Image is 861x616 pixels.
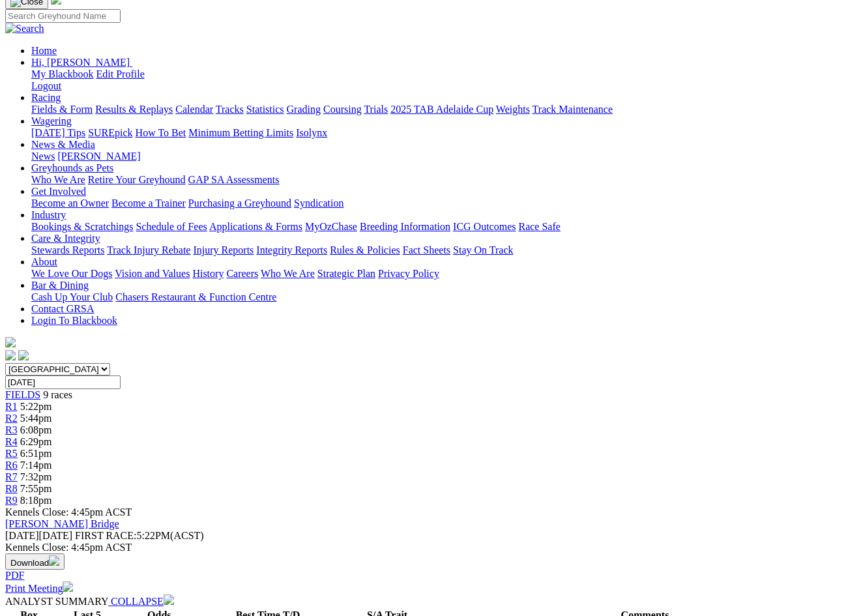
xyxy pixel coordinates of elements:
[193,244,254,256] a: Injury Reports
[246,104,284,115] a: Statistics
[5,350,16,360] img: facebook.svg
[5,337,16,347] img: logo-grsa-white.png
[31,256,57,267] a: About
[5,542,856,553] div: Kennels Close: 4:45pm ACST
[209,221,302,232] a: Applications & Forms
[96,68,145,80] a: Edit Profile
[31,57,132,68] a: Hi, [PERSON_NAME]
[31,174,85,185] a: Who We Are
[287,104,321,115] a: Grading
[5,594,856,608] div: ANALYST SUMMARY
[20,424,52,435] span: 6:08pm
[20,460,52,471] span: 7:14pm
[20,436,52,447] span: 6:29pm
[5,471,18,482] a: R7
[88,174,186,185] a: Retire Your Greyhound
[5,460,18,471] a: R6
[31,280,89,291] a: Bar & Dining
[5,506,132,518] span: Kennels Close: 4:45pm ACST
[31,198,856,209] div: Get Involved
[188,174,280,185] a: GAP SA Assessments
[31,186,86,197] a: Get Involved
[5,424,18,435] a: R3
[20,471,52,482] span: 7:32pm
[108,596,174,607] a: COLLAPSE
[453,221,516,232] a: ICG Outcomes
[95,104,173,115] a: Results & Replays
[43,389,72,400] span: 9 races
[453,244,513,256] a: Stay On Track
[31,162,113,173] a: Greyhounds as Pets
[261,268,315,279] a: Who We Are
[88,127,132,138] a: SUREpick
[330,244,400,256] a: Rules & Policies
[111,198,186,209] a: Become a Trainer
[175,104,213,115] a: Calendar
[496,104,530,115] a: Weights
[5,495,18,506] span: R9
[31,174,856,186] div: Greyhounds as Pets
[5,553,65,570] button: Download
[5,530,39,541] span: [DATE]
[256,244,327,256] a: Integrity Reports
[31,233,100,244] a: Care & Integrity
[136,127,186,138] a: How To Bet
[18,350,29,360] img: twitter.svg
[216,104,244,115] a: Tracks
[164,594,174,605] img: chevron-down-white.svg
[75,530,136,541] span: FIRST RACE:
[360,221,450,232] a: Breeding Information
[115,268,190,279] a: Vision and Values
[5,389,40,400] a: FIELDS
[5,570,856,581] div: Download
[390,104,493,115] a: 2025 TAB Adelaide Cup
[31,221,133,232] a: Bookings & Scratchings
[31,45,57,56] a: Home
[5,448,18,459] a: R5
[31,104,93,115] a: Fields & Form
[364,104,388,115] a: Trials
[31,92,61,103] a: Racing
[31,57,130,68] span: Hi, [PERSON_NAME]
[5,530,72,541] span: [DATE]
[5,401,18,412] span: R1
[31,151,856,162] div: News & Media
[5,483,18,494] span: R8
[31,127,85,138] a: [DATE] Tips
[5,375,121,389] input: Select date
[5,23,44,35] img: Search
[31,244,856,256] div: Care & Integrity
[31,209,66,220] a: Industry
[31,268,856,280] div: About
[188,127,293,138] a: Minimum Betting Limits
[63,581,73,592] img: printer.svg
[31,198,109,209] a: Become an Owner
[31,139,95,150] a: News & Media
[57,151,140,162] a: [PERSON_NAME]
[5,413,18,424] span: R2
[378,268,439,279] a: Privacy Policy
[5,570,24,581] a: PDF
[31,268,112,279] a: We Love Our Dogs
[31,127,856,139] div: Wagering
[533,104,613,115] a: Track Maintenance
[5,518,119,529] a: [PERSON_NAME] Bridge
[192,268,224,279] a: History
[20,401,52,412] span: 5:22pm
[20,495,52,506] span: 8:18pm
[5,436,18,447] span: R4
[31,151,55,162] a: News
[317,268,375,279] a: Strategic Plan
[31,115,72,126] a: Wagering
[31,315,117,326] a: Login To Blackbook
[31,291,856,303] div: Bar & Dining
[31,80,61,91] a: Logout
[31,291,113,302] a: Cash Up Your Club
[5,583,73,594] a: Print Meeting
[75,530,204,541] span: 5:22PM(ACST)
[136,221,207,232] a: Schedule of Fees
